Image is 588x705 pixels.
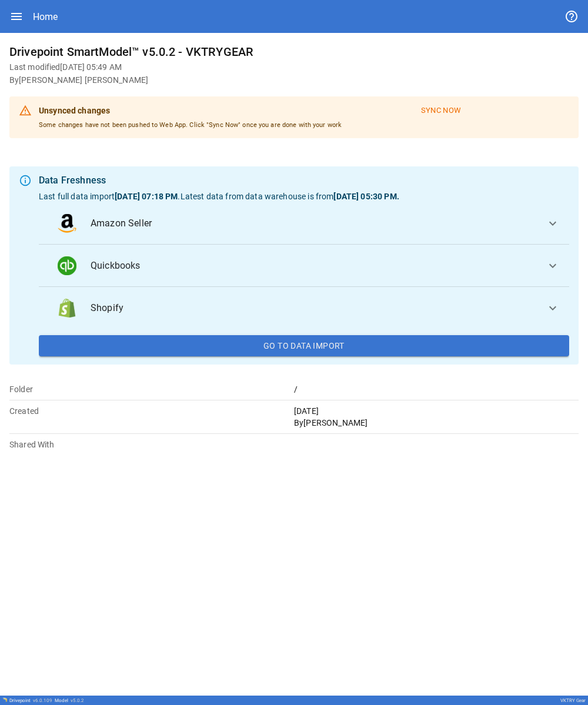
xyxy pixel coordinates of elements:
p: [DATE] [294,405,579,417]
img: data_logo [58,256,76,275]
span: v 6.0.109 [33,698,52,703]
b: Unsynced changes [39,106,110,115]
button: data_logoQuickbooks [39,245,569,287]
p: Shared With [9,439,294,450]
button: Sync Now [413,101,469,121]
div: Model [55,698,84,703]
p: Created [9,405,294,417]
div: Home [33,11,58,22]
img: data_logo [58,299,76,318]
p: By [PERSON_NAME] [294,417,579,429]
span: v 5.0.2 [71,698,84,703]
button: Go To Data Import [39,335,569,356]
button: data_logoShopify [39,287,569,329]
p: Some changes have not been pushed to Web App. Click "Sync Now" once you are done with your work [39,121,469,130]
img: data_logo [58,214,76,233]
img: Drivepoint [2,697,7,702]
h6: Drivepoint SmartModel™ v5.0.2 - VKTRYGEAR [9,42,579,61]
span: Amazon Seller [91,216,536,230]
span: expand_more [546,301,560,315]
div: Drivepoint [9,698,52,703]
p: / [294,383,579,395]
b: [DATE] 07:18 PM [115,192,178,201]
p: Last full data import . Latest data from data warehouse is from [39,191,569,202]
span: expand_more [546,259,560,273]
p: Folder [9,383,294,395]
div: VKTRY Gear [560,698,586,703]
h6: By [PERSON_NAME] [PERSON_NAME] [9,74,579,87]
span: expand_more [546,216,560,230]
span: Shopify [91,301,536,315]
span: Quickbooks [91,259,536,273]
button: data_logoAmazon Seller [39,202,569,245]
h6: Last modified [DATE] 05:49 AM [9,61,579,74]
div: Data Freshness [39,173,569,188]
b: [DATE] 05:30 PM . [333,192,399,201]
